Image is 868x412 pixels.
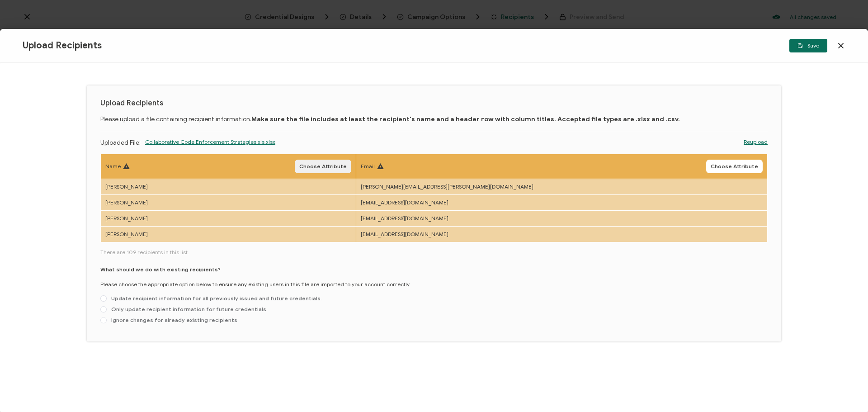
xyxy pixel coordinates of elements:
b: Make sure the file includes at least the recipient's name and a header row with column titles. Ac... [251,115,680,123]
span: Email [361,162,375,170]
span: Choose Attribute [711,164,758,169]
span: Save [797,43,819,48]
button: Save [789,39,827,52]
iframe: Chat Widget [823,369,868,412]
span: Name [105,162,121,170]
td: [EMAIL_ADDRESS][DOMAIN_NAME] [356,226,767,242]
p: Uploaded File: [100,138,141,149]
span: Update recipient information for all previously issued and future credentials. [107,295,322,302]
td: [EMAIL_ADDRESS][DOMAIN_NAME] [356,210,767,226]
td: [PERSON_NAME] [101,226,356,242]
span: Choose Attribute [299,164,347,169]
td: [PERSON_NAME][EMAIL_ADDRESS][PERSON_NAME][DOMAIN_NAME] [356,179,767,194]
p: Please upload a file containing recipient information. [100,114,768,124]
td: [PERSON_NAME] [101,179,356,194]
p: Please choose the appropriate option below to ensure any existing users in this file are imported... [100,280,410,289]
td: [PERSON_NAME] [101,210,356,226]
p: What should we do with existing recipients? [100,265,221,274]
span: Only update recipient information for future credentials. [107,306,268,313]
button: Choose Attribute [295,160,351,173]
h1: Upload Recipients [100,99,768,108]
button: Choose Attribute [706,160,763,173]
span: There are 109 recipients in this list. [100,248,768,256]
span: Upload Recipients [23,40,102,51]
td: [EMAIL_ADDRESS][DOMAIN_NAME] [356,194,767,210]
span: Ignore changes for already existing recipients [107,317,237,323]
a: Reupload [744,138,768,146]
td: [PERSON_NAME] [101,194,356,210]
span: Collaborative Code Enforcement Strategies.xls.xlsx [145,138,275,161]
